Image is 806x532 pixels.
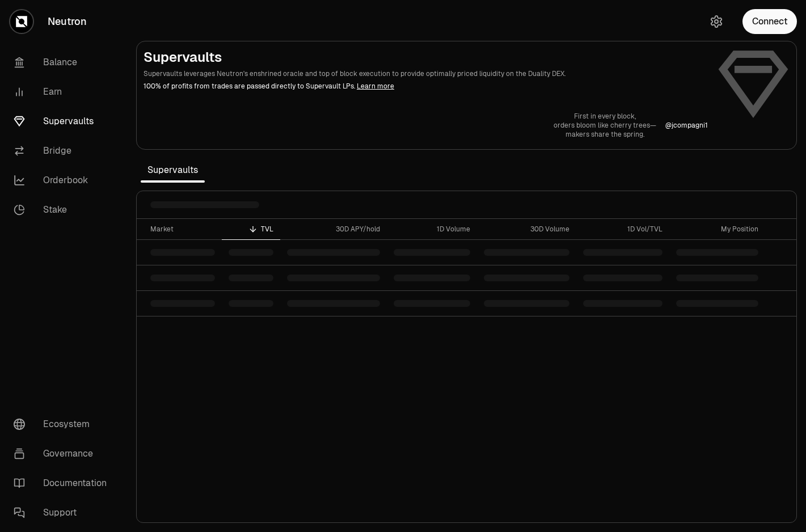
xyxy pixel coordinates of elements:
[554,112,656,139] a: First in every block,orders bloom like cherry trees—makers share the spring.
[394,225,470,234] div: 1D Volume
[554,130,656,139] p: makers share the spring.
[5,136,123,166] a: Bridge
[676,225,759,234] div: My Position
[141,159,205,181] span: Supervaults
[5,107,123,136] a: Supervaults
[287,225,380,234] div: 30D APY/hold
[554,112,656,121] p: First in every block,
[5,468,123,498] a: Documentation
[144,69,708,79] p: Supervaults leverages Neutron's enshrined oracle and top of block execution to provide optimally ...
[742,9,797,34] button: Connect
[5,195,123,225] a: Stake
[144,81,708,91] p: 100% of profits from trades are passed directly to Supervault LPs.
[144,48,708,66] h2: Supervaults
[5,409,123,439] a: Ecosystem
[5,48,123,77] a: Balance
[150,225,215,234] div: Market
[357,82,394,91] a: Learn more
[665,121,708,130] p: @ jcompagni1
[5,166,123,195] a: Orderbook
[665,121,708,130] a: @jcompagni1
[583,225,662,234] div: 1D Vol/TVL
[5,498,123,527] a: Support
[484,225,569,234] div: 30D Volume
[554,121,656,130] p: orders bloom like cherry trees—
[5,77,123,107] a: Earn
[5,439,123,468] a: Governance
[229,225,273,234] div: TVL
